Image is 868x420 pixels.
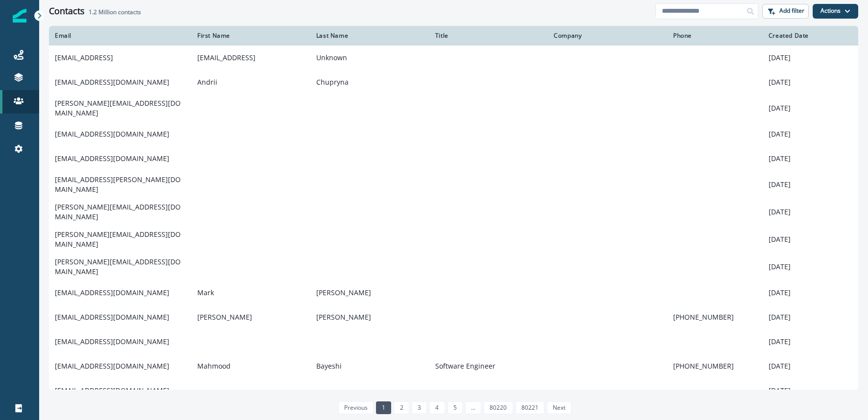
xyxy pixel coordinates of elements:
[769,103,852,113] p: [DATE]
[769,312,852,322] p: [DATE]
[310,354,429,378] td: Bayeshi
[310,305,429,329] td: [PERSON_NAME]
[769,234,852,244] p: [DATE]
[554,32,661,40] div: Company
[49,329,191,354] td: [EMAIL_ADDRESS][DOMAIN_NAME]
[435,361,542,371] p: Software Engineer
[49,329,858,354] a: [EMAIL_ADDRESS][DOMAIN_NAME][DATE]
[49,171,191,198] td: [EMAIL_ADDRESS][PERSON_NAME][DOMAIN_NAME]
[49,46,858,70] a: [EMAIL_ADDRESS][EMAIL_ADDRESS]Unknown[DATE]
[394,401,409,414] a: Page 2
[191,354,310,378] td: Mahmood
[49,378,191,403] td: [EMAIL_ADDRESS][DOMAIN_NAME]
[49,280,191,305] td: [EMAIL_ADDRESS][DOMAIN_NAME]
[49,122,191,146] td: [EMAIL_ADDRESS][DOMAIN_NAME]
[516,401,544,414] a: Page 80221
[49,198,191,226] td: [PERSON_NAME][EMAIL_ADDRESS][DOMAIN_NAME]
[769,288,852,298] p: [DATE]
[310,70,429,94] td: Chupryna
[191,280,310,305] td: Mark
[49,94,191,122] td: [PERSON_NAME][EMAIL_ADDRESS][DOMAIN_NAME]
[49,122,858,146] a: [EMAIL_ADDRESS][DOMAIN_NAME][DATE]
[191,70,310,94] td: Andrii
[769,262,852,272] p: [DATE]
[673,32,757,40] div: Phone
[769,386,852,396] p: [DATE]
[310,280,429,305] td: [PERSON_NAME]
[89,8,117,16] span: 1.2 Million
[769,207,852,217] p: [DATE]
[13,9,26,23] img: Inflection
[49,253,191,280] td: [PERSON_NAME][EMAIL_ADDRESS][DOMAIN_NAME]
[49,171,858,198] a: [EMAIL_ADDRESS][PERSON_NAME][DOMAIN_NAME][DATE]
[769,361,852,371] p: [DATE]
[769,77,852,87] p: [DATE]
[779,7,804,14] p: Add filter
[49,146,191,171] td: [EMAIL_ADDRESS][DOMAIN_NAME]
[89,9,141,16] h2: contacts
[484,401,513,414] a: Page 80220
[813,4,858,19] button: Actions
[769,53,852,63] p: [DATE]
[49,6,85,17] h1: Contacts
[49,226,858,253] a: [PERSON_NAME][EMAIL_ADDRESS][DOMAIN_NAME][DATE]
[49,378,858,403] a: [EMAIL_ADDRESS][DOMAIN_NAME][DATE]
[49,354,858,378] a: [EMAIL_ADDRESS][DOMAIN_NAME]MahmoodBayeshiSoftware Engineer[PHONE_NUMBER][DATE]
[447,401,463,414] a: Page 5
[769,32,852,40] div: Created Date
[310,46,429,70] td: Unknown
[49,280,858,305] a: [EMAIL_ADDRESS][DOMAIN_NAME]Mark[PERSON_NAME][DATE]
[49,94,858,122] a: [PERSON_NAME][EMAIL_ADDRESS][DOMAIN_NAME][DATE]
[191,305,310,329] td: [PERSON_NAME]
[465,401,481,414] a: Jump forward
[667,305,763,329] td: [PHONE_NUMBER]
[429,401,445,414] a: Page 4
[769,180,852,189] p: [DATE]
[769,337,852,347] p: [DATE]
[769,129,852,139] p: [DATE]
[49,253,858,280] a: [PERSON_NAME][EMAIL_ADDRESS][DOMAIN_NAME][DATE]
[316,32,423,40] div: Last Name
[49,70,191,94] td: [EMAIL_ADDRESS][DOMAIN_NAME]
[191,46,310,70] td: [EMAIL_ADDRESS]
[49,354,191,378] td: [EMAIL_ADDRESS][DOMAIN_NAME]
[412,401,427,414] a: Page 3
[435,32,542,40] div: Title
[769,154,852,163] p: [DATE]
[547,401,571,414] a: Next page
[376,401,391,414] a: Page 1 is your current page
[49,305,191,329] td: [EMAIL_ADDRESS][DOMAIN_NAME]
[49,226,191,253] td: [PERSON_NAME][EMAIL_ADDRESS][DOMAIN_NAME]
[49,198,858,226] a: [PERSON_NAME][EMAIL_ADDRESS][DOMAIN_NAME][DATE]
[49,146,858,171] a: [EMAIL_ADDRESS][DOMAIN_NAME][DATE]
[762,4,809,19] button: Add filter
[49,70,858,94] a: [EMAIL_ADDRESS][DOMAIN_NAME]AndriiChupryna[DATE]
[667,354,763,378] td: [PHONE_NUMBER]
[336,401,572,414] ul: Pagination
[49,46,191,70] td: [EMAIL_ADDRESS]
[55,32,186,40] div: Email
[49,305,858,329] a: [EMAIL_ADDRESS][DOMAIN_NAME][PERSON_NAME][PERSON_NAME][PHONE_NUMBER][DATE]
[197,32,305,40] div: First Name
